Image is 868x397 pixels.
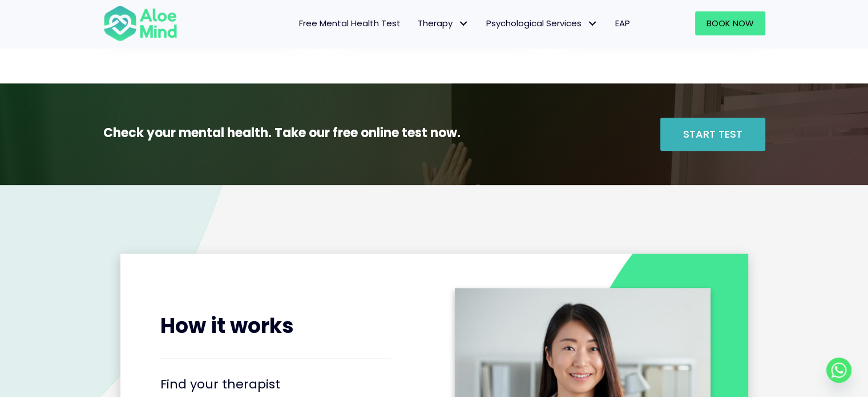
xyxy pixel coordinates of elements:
[683,127,742,141] span: Start Test
[486,17,598,29] span: Psychological Services
[455,15,472,32] span: Therapy: submenu
[615,17,630,29] span: EAP
[607,11,639,35] a: EAP
[290,11,409,35] a: Free Mental Health Test
[584,15,601,32] span: Psychological Services: submenu
[160,375,280,393] a: Find your therapist
[695,11,765,35] a: Book Now
[160,311,294,340] span: How it works
[103,124,510,142] p: Check your mental health. Take our free online test now.
[299,17,401,29] span: Free Mental Health Test
[192,11,639,35] nav: Menu
[103,5,177,42] img: Aloe mind Logo
[409,11,478,35] a: TherapyTherapy: submenu
[660,118,765,151] a: Start Test
[826,358,851,383] a: Whatsapp
[478,11,607,35] a: Psychological ServicesPsychological Services: submenu
[706,17,754,29] span: Book Now
[418,17,469,29] span: Therapy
